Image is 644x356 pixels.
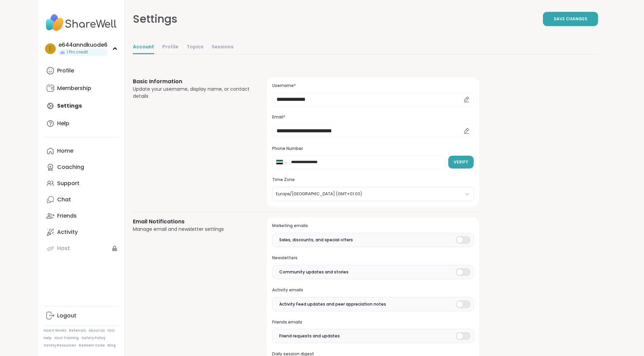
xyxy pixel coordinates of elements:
a: FAQ [108,328,115,333]
a: Coaching [44,159,119,175]
button: Verify [448,156,474,169]
div: Coaching [57,163,84,171]
div: Activity [57,228,78,236]
div: Profile [57,67,74,74]
span: Community updates and stories [279,269,349,275]
a: Topics [187,41,204,54]
a: Host Training [54,336,79,340]
h3: Email Notifications [133,218,251,226]
div: Manage email and newsletter settings [133,226,251,233]
h3: Phone Number [272,146,473,152]
div: Settings [133,11,177,27]
a: Referrals [69,328,86,333]
a: Profile [44,63,119,79]
h3: Basic Information [133,77,251,86]
span: e [49,44,52,53]
div: e644anndkuode6 [58,41,108,49]
h3: Activity emails [272,287,473,293]
a: Safety Resources [44,343,76,348]
a: Safety Policy [81,336,105,340]
button: Save Changes [543,12,598,26]
a: Account [133,41,154,54]
a: Logout [44,308,119,324]
a: Host [44,240,119,257]
a: About Us [89,328,105,333]
span: Sales, discounts, and special offers [279,237,353,243]
span: Save Changes [554,16,587,22]
a: Activity [44,224,119,240]
a: Sessions [212,41,234,54]
span: 1 Pro credit [67,49,88,55]
div: Membership [57,85,91,92]
img: ShareWell Nav Logo [44,11,119,35]
div: Help [57,120,69,127]
div: Host [57,245,70,252]
a: Blog [108,343,116,348]
span: Friend requests and updates [279,333,340,339]
span: Verify [454,159,468,165]
div: Update your username, display name, or contact details [133,86,251,100]
span: Activity Feed updates and peer appreciation notes [279,301,386,307]
h3: Email* [272,114,473,120]
h3: Friends emails [272,319,473,325]
a: Help [44,336,52,340]
a: How It Works [44,328,66,333]
a: Support [44,175,119,192]
h3: Time Zone [272,177,473,183]
a: Chat [44,192,119,208]
a: Friends [44,208,119,224]
div: Friends [57,212,77,220]
div: Home [57,147,73,155]
a: Profile [162,41,178,54]
div: Chat [57,196,71,203]
h3: Newsletters [272,255,473,261]
h3: Username* [272,83,473,89]
a: Membership [44,80,119,96]
a: Help [44,115,119,132]
a: Home [44,143,119,159]
a: Redeem Code [79,343,105,348]
h3: Marketing emails [272,223,473,229]
div: Support [57,180,79,187]
div: Logout [57,312,76,319]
